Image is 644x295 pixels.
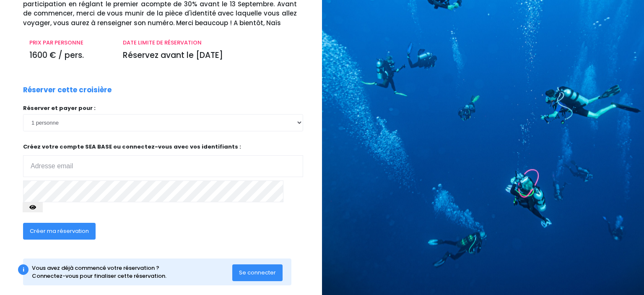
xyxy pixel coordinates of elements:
p: Réserver et payer pour : [23,104,303,112]
p: Créez votre compte SEA BASE ou connectez-vous avec vos identifiants : [23,143,303,178]
input: Adresse email [23,155,303,177]
p: Réservez avant le [DATE] [123,50,297,62]
span: Se connecter [239,269,276,277]
p: Réserver cette croisière [23,85,112,96]
p: 1600 € / pers. [29,50,110,62]
p: DATE LIMITE DE RÉSERVATION [123,39,297,47]
button: Se connecter [232,264,283,281]
div: Vous avez déjà commencé votre réservation ? Connectez-vous pour finaliser cette réservation. [32,264,233,280]
span: Créer ma réservation [30,227,89,235]
button: Créer ma réservation [23,223,96,240]
a: Se connecter [232,269,283,276]
div: i [18,264,29,275]
p: PRIX PAR PERSONNE [29,39,110,47]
